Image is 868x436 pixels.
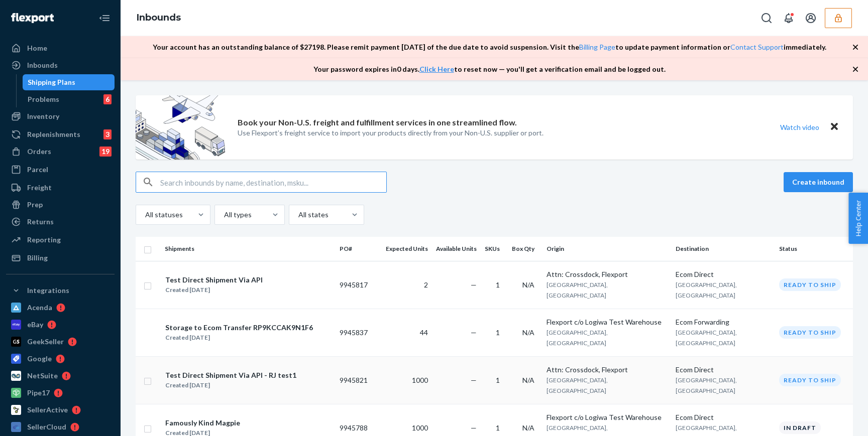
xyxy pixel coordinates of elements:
[27,129,80,139] div: Replenishments
[336,237,382,261] th: PO#
[99,147,112,157] div: 19
[676,412,771,422] div: Ecom Direct
[137,12,181,23] a: Inbounds
[848,193,868,244] button: Help Center
[6,162,115,178] a: Parcel
[496,280,500,289] span: 1
[471,423,477,432] span: —
[6,300,115,316] a: Acenda
[471,376,477,384] span: —
[676,329,737,347] span: [GEOGRAPHIC_DATA], [GEOGRAPHIC_DATA]
[6,126,115,142] a: Replenishments3
[27,147,51,157] div: Orders
[6,282,115,299] button: Integrations
[27,285,69,296] div: Integrations
[238,117,517,128] p: Book your Non-U.S. freight and fulfillment services in one streamlined flow.
[6,57,115,73] a: Inbounds
[27,354,52,364] div: Google
[779,326,841,339] div: Ready to ship
[676,317,771,327] div: Ecom Forwarding
[23,91,115,107] a: Problems6
[496,376,500,384] span: 1
[676,281,737,299] span: [GEOGRAPHIC_DATA], [GEOGRAPHIC_DATA]
[508,237,542,261] th: Box Qty
[522,376,534,384] span: N/A
[27,183,52,193] div: Freight
[801,8,821,28] button: Open account menu
[6,108,115,124] a: Inventory
[496,328,500,337] span: 1
[165,380,296,390] div: Created [DATE]
[547,317,668,327] div: Flexport c/o Logiwa Test Warehouse
[420,328,428,337] span: 44
[481,237,508,261] th: SKUs
[165,323,313,333] div: Storage to Ecom Transfer RP9KCCAK9N1F6
[165,370,296,380] div: Test Direct Shipment Via API - RJ test1
[522,328,534,337] span: N/A
[779,8,799,28] button: Open notifications
[27,165,48,175] div: Parcel
[27,371,58,381] div: NetSuite
[579,43,615,51] a: Billing Page
[238,128,544,138] p: Use Flexport’s freight service to import your products directly from your Non-U.S. supplier or port.
[547,365,668,375] div: Attn: Crossdock, Flexport
[336,356,382,404] td: 9945821
[547,329,608,347] span: [GEOGRAPHIC_DATA], [GEOGRAPHIC_DATA]
[471,328,477,337] span: —
[779,421,821,434] div: In draft
[419,65,454,73] a: Click Here
[165,285,263,295] div: Created [DATE]
[27,320,43,330] div: eBay
[27,217,54,227] div: Returns
[779,278,841,291] div: Ready to ship
[730,43,784,51] a: Contact Support
[153,42,826,52] p: Your account has an outstanding balance of $ 27198 . Please remit payment [DATE] of the due date ...
[165,333,313,343] div: Created [DATE]
[165,275,263,285] div: Test Direct Shipment Via API
[424,280,428,289] span: 2
[297,210,298,220] input: All states
[547,376,608,394] span: [GEOGRAPHIC_DATA], [GEOGRAPHIC_DATA]
[522,423,534,432] span: N/A
[28,94,59,104] div: Problems
[103,129,112,139] div: 3
[27,200,43,210] div: Prep
[784,172,853,192] button: Create inbound
[144,210,145,220] input: All statuses
[6,351,115,367] a: Google
[6,419,115,435] a: SellerCloud
[775,237,853,261] th: Status
[161,237,336,261] th: Shipments
[11,13,54,23] img: Flexport logo
[6,197,115,213] a: Prep
[6,232,115,248] a: Reporting
[672,237,775,261] th: Destination
[6,385,115,401] a: Pipe17
[27,337,64,347] div: GeekSeller
[676,365,771,375] div: Ecom Direct
[676,376,737,394] span: [GEOGRAPHIC_DATA], [GEOGRAPHIC_DATA]
[412,376,428,384] span: 1000
[6,40,115,56] a: Home
[27,303,52,313] div: Acenda
[496,423,500,432] span: 1
[336,261,382,309] td: 9945817
[336,309,382,356] td: 9945837
[6,402,115,418] a: SellerActive
[27,111,59,121] div: Inventory
[6,317,115,333] a: eBay
[160,172,386,192] input: Search inbounds by name, destination, msku...
[542,237,672,261] th: Origin
[828,120,841,134] button: Close
[432,237,481,261] th: Available Units
[779,374,841,386] div: Ready to ship
[6,214,115,230] a: Returns
[94,8,115,28] button: Close Navigation
[129,4,189,33] ol: breadcrumbs
[547,281,608,299] span: [GEOGRAPHIC_DATA], [GEOGRAPHIC_DATA]
[547,412,668,422] div: Flexport c/o Logiwa Test Warehouse
[27,235,61,245] div: Reporting
[165,418,240,428] div: Famously Kind Magpie
[313,64,666,74] p: Your password expires in 0 days . to reset now — you'll get a verification email and be logged out.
